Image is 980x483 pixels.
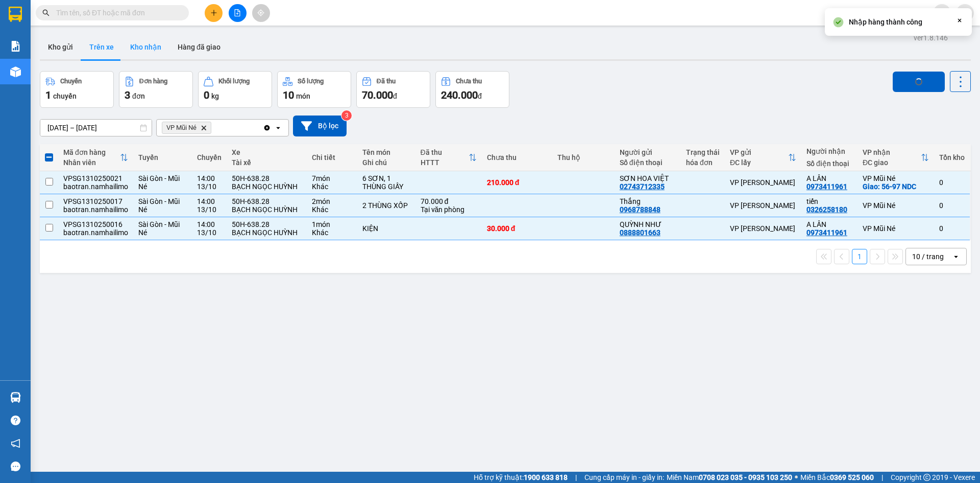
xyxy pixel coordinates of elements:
[45,89,51,101] span: 1
[205,4,223,22] button: plus
[955,16,964,25] svg: Close
[232,220,302,228] div: 50H-638.28
[863,158,921,167] div: ĐC giao
[197,205,222,214] div: 13/10
[421,205,477,214] div: Tại văn phòng
[956,4,974,22] button: caret-down
[806,197,852,205] div: tiến
[9,7,22,22] img: logo-vxr
[169,35,229,59] button: Hàng đã giao
[362,201,410,210] div: 2 THÙNG XỐP
[122,35,169,59] button: Kho nhận
[881,472,883,483] span: |
[211,92,219,100] span: kg
[863,174,929,182] div: VP Mũi Né
[283,89,294,101] span: 10
[730,158,788,167] div: ĐC lấy
[298,78,324,85] div: Số lượng
[197,220,222,228] div: 14:00
[229,4,247,22] button: file-add
[421,158,469,167] div: HTTT
[362,148,410,156] div: Tên món
[667,472,792,483] span: Miền Nam
[263,124,271,132] svg: Clear all
[849,16,922,28] div: Nhập hàng thành công
[923,474,930,481] span: copyright
[63,197,128,205] div: VPSG1310250017
[415,144,482,171] th: Toggle SortBy
[863,201,929,210] div: VP Mũi Né
[232,182,302,191] div: BẠCH NGỌC HUỲNH
[620,197,676,205] div: Thắng
[620,174,676,182] div: SƠN HOA VIỆT
[210,9,217,16] span: plus
[939,201,965,210] div: 0
[312,174,352,182] div: 7 món
[456,78,482,85] div: Chưa thu
[56,7,177,18] input: Tìm tên, số ĐT hoặc mã đơn
[232,158,302,167] div: Tài xế
[257,9,264,16] span: aim
[119,71,193,108] button: Đơn hàng3đơn
[138,153,187,162] div: Tuyến
[63,158,120,167] div: Nhân viên
[63,174,128,182] div: VPSG1310250021
[232,197,302,205] div: 50H-638.28
[138,197,180,214] span: Sài Gòn - Mũi Né
[274,124,282,132] svg: open
[312,153,352,162] div: Chi tiết
[10,392,21,403] img: warehouse-icon
[620,220,676,228] div: QUỲNH NHƯ
[806,159,852,168] div: Số điện thoại
[362,158,410,167] div: Ghi chú
[620,228,660,237] div: 0888801663
[857,144,934,171] th: Toggle SortBy
[139,78,167,85] div: Đơn hàng
[213,123,214,133] input: Selected VP Mũi Né.
[293,116,347,136] button: Bộ lọc
[730,178,796,187] div: VP [PERSON_NAME]
[234,9,241,16] span: file-add
[584,472,664,483] span: Cung cấp máy in - giấy in:
[232,205,302,214] div: BẠCH NGỌC HUỲNH
[53,92,77,100] span: chuyến
[312,197,352,205] div: 2 món
[620,148,676,156] div: Người gửi
[362,89,393,101] span: 70.000
[40,120,152,136] input: Select a date range.
[362,224,410,233] div: KIỆN
[312,182,352,191] div: Khác
[435,71,509,108] button: Chưa thu240.000đ
[40,35,81,59] button: Kho gửi
[341,110,352,121] sup: 3
[620,205,660,214] div: 0968788848
[863,224,929,233] div: VP Mũi Né
[912,251,944,262] div: 10 / trang
[806,174,852,182] div: A LÂN
[296,92,310,100] span: món
[806,220,852,228] div: A LÂN
[863,148,921,156] div: VP nhận
[362,174,410,191] div: 6 SƠN, 1 THÙNG GIẤY
[10,41,21,52] img: solution-icon
[11,416,20,425] span: question-circle
[686,148,720,156] div: Trạng thái
[197,174,222,182] div: 14:00
[620,182,665,191] div: 02743712335
[63,182,128,191] div: baotran.namhailimo
[162,122,211,134] span: VP Mũi Né, close by backspace
[356,71,430,108] button: Đã thu70.000đ
[252,4,270,22] button: aim
[166,124,197,132] span: VP Mũi Né
[393,92,397,100] span: đ
[893,72,945,92] button: loading Nhập hàng
[806,205,847,214] div: 0326258180
[277,71,351,108] button: Số lượng10món
[575,472,577,483] span: |
[10,66,21,77] img: warehouse-icon
[806,228,847,237] div: 0973411961
[699,473,792,481] strong: 0708 023 035 - 0935 103 250
[939,153,965,162] div: Tồn kho
[218,78,250,85] div: Khối lượng
[421,197,477,205] div: 70.000 đ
